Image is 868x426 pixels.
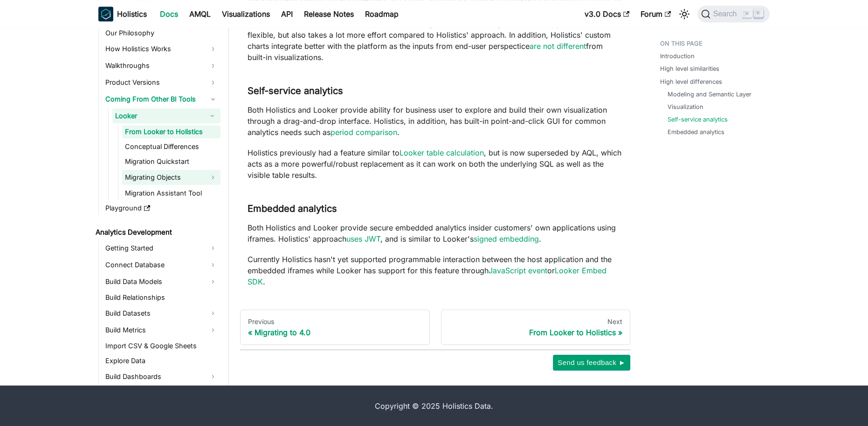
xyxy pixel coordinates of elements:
button: Switch between dark and light mode (currently light mode) [677,7,692,21]
a: Explore Data [103,354,220,367]
a: Roadmap [359,7,404,21]
kbd: ⌘ [742,10,751,18]
p: Both Holistics and Looker provide ability for business user to explore and build their own visual... [248,104,623,138]
a: How Holistics Works [103,41,220,56]
a: Release Notes [298,7,359,21]
a: Looker table calculation [400,148,484,157]
a: Connect Database [103,257,220,272]
a: signed embedding [474,234,539,243]
div: Migrating to 4.0 [248,328,422,337]
a: High level differences [660,77,722,86]
a: Visualizations [216,7,276,21]
a: NextFrom Looker to Holistics [441,310,631,345]
a: From Looker to Holistics [122,125,220,138]
a: Coming From Other BI Tools [103,92,220,107]
kbd: K [754,9,763,18]
button: Send us feedback ► [553,355,630,371]
a: Migrating Objects [122,170,220,185]
a: Our Philosophy [103,27,220,40]
button: Search (Command+K) [697,6,770,22]
a: Build Dashboards [103,369,220,384]
div: Previous [248,318,422,326]
span: Search [710,10,743,18]
a: v3.0 Docs [579,7,635,21]
a: High level similarities [660,64,719,73]
div: Next [449,318,623,326]
a: Visualization [668,102,703,111]
a: Walkthroughs [103,58,220,73]
a: Build Datasets [103,306,220,321]
a: AMQL [184,7,216,21]
span: Send us feedback ► [558,357,626,369]
a: Migration Assistant Tool [122,187,220,200]
div: Copyright © 2025 Holistics Data. [138,400,730,412]
p: Holistics previously had a feature similar to , but is now superseded by AQL, which acts as a mor... [248,147,623,181]
a: Build Relationships [103,291,220,304]
a: Conceptual Differences [122,140,220,153]
a: Docs [154,7,184,21]
a: Forum [635,7,676,21]
a: Build Data Models [103,274,220,289]
a: uses JWT [346,234,380,243]
h3: Embedded analytics [248,203,623,215]
h3: Self-service analytics [248,85,623,97]
a: PreviousMigrating to 4.0 [240,310,430,345]
a: Getting Started [103,241,220,256]
img: Holistics [98,7,113,21]
a: JavaScript event [489,266,547,275]
a: Migration Quickstart [122,155,220,168]
div: From Looker to Holistics [449,328,623,337]
a: Self-service analytics [668,115,728,124]
a: Analytics Development [93,226,220,239]
a: Playground [103,202,220,215]
a: Embedded analytics [668,128,724,136]
b: Holistics [117,8,147,20]
a: Introduction [660,52,695,61]
a: Build Metrics [103,323,220,338]
nav: Docs pages [240,310,630,345]
a: Product Versions [103,75,220,90]
a: are not different [530,41,586,51]
a: Import CSV & Google Sheets [103,339,220,352]
a: Looker [112,108,204,123]
a: API [276,7,298,21]
p: Both Holistics and Looker provide secure embedded analytics insider customers' own applications u... [248,222,623,244]
a: period comparison [331,128,397,137]
button: Collapse sidebar category 'Looker' [204,108,220,123]
p: Currently Holistics hasn't yet supported programmable interaction between the host application an... [248,254,623,287]
a: Modeling and Semantic Layer [668,90,751,99]
a: HolisticsHolistics [98,7,147,21]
